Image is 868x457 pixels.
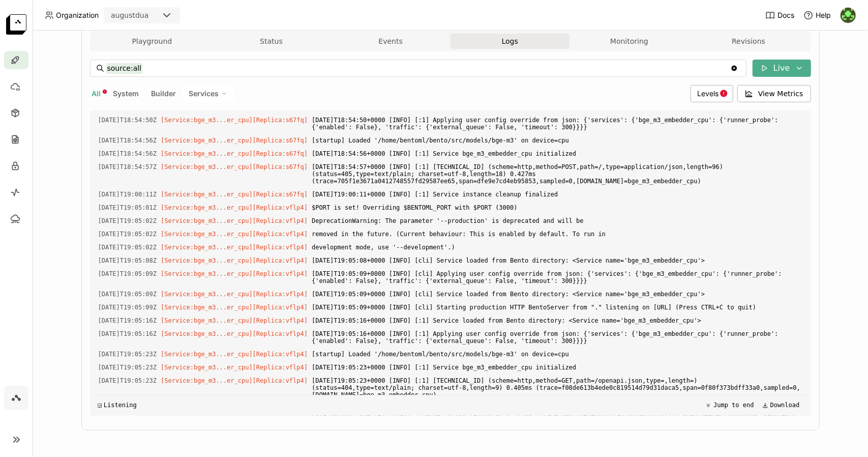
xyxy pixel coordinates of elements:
span: 2025-08-21T19:05:23.250Z [98,349,157,360]
span: [Replica:s67fq] [253,150,308,157]
div: Listening [98,402,137,409]
span: [DATE]T18:54:56+0000 [INFO] [:1] Service bge_m3_embedder_cpu initialized [312,148,802,159]
span: [Service:bge_m3...er_cpu] [161,204,253,211]
button: Playground [93,34,212,49]
span: 2025-08-21T19:05:02.458Z [98,215,157,226]
button: Jump to end [702,399,757,412]
span: [DATE]T18:54:57+0000 [INFO] [:1] [TECHNICAL_ID] (scheme=http,method=POST,path=/,type=application/... [312,161,802,187]
span: [Replica:s67fq] [253,191,308,198]
span: DeprecationWarning: The parameter '--production' is deprecated and will be [312,215,802,226]
span: [Service:bge_m3...er_cpu] [161,364,253,371]
span: [Replica:vflp4] [253,317,308,324]
input: Search [106,60,730,76]
span: 2025-08-21T19:05:08.992Z [98,255,157,266]
span: [Replica:vflp4] [253,330,308,337]
button: System [111,87,141,100]
span: 2025-08-21T19:05:09.090Z [98,289,157,300]
span: [DATE]T19:05:09+0000 [INFO] [cli] Starting production HTTP BentoServer from "." listening on [URL... [312,302,802,313]
svg: Clear value [730,64,738,72]
div: Levels [691,85,733,102]
span: [Service:bge_m3...er_cpu] [161,270,253,277]
span: 2025-08-21T18:54:56.652Z [98,148,157,159]
button: Monitoring [570,34,689,49]
span: [Service:bge_m3...er_cpu] [161,317,253,324]
span: 2025-08-21T19:05:23.251Z [98,362,157,373]
div: Services [183,85,234,102]
span: Services [189,89,219,98]
span: [Service:bge_m3...er_cpu] [161,117,253,124]
button: Revisions [689,34,809,49]
span: [Replica:vflp4] [253,364,308,371]
span: 2025-08-21T18:54:57.362Z [98,161,157,173]
span: [Replica:s67fq] [253,137,308,144]
span: [Replica:s67fq] [253,163,308,170]
span: [DATE]T19:05:23+0000 [INFO] [:1] [TECHNICAL_ID] (scheme=http,method=GET,path=/openapi.json,type=,... [312,375,802,401]
span: 2025-08-21T19:05:01.546Z [98,202,157,213]
button: All [90,87,103,100]
span: [Replica:vflp4] [253,257,308,264]
button: Download [759,399,803,412]
span: 2025-08-21T19:05:23.955Z [98,375,157,386]
span: 2025-08-21T19:05:16.655Z [98,315,157,326]
span: $PORT is set! Overriding $BENTOML_PORT with $PORT (3000) [312,202,802,213]
span: [Replica:vflp4] [253,244,308,251]
div: Help [803,10,831,20]
span: [Replica:vflp4] [253,351,308,358]
span: System [113,89,139,98]
span: [Replica:vflp4] [253,270,308,277]
span: View Metrics [758,89,803,99]
span: [DATE]T19:05:16+0000 [INFO] [:1] Applying user config override from json: {'services': {'bge_m3_e... [312,328,802,347]
button: Status [212,34,331,49]
span: [Service:bge_m3...er_cpu] [161,217,253,224]
span: Levels [697,89,719,98]
input: Selected augustdua. [149,11,151,21]
span: 2025-08-21T18:54:56.652Z [98,135,157,146]
span: Builder [152,89,176,98]
span: [Replica:vflp4] [253,377,308,384]
span: [Service:bge_m3...er_cpu] [161,257,253,264]
span: [Service:bge_m3...er_cpu] [161,191,253,198]
span: Organization [56,11,99,20]
span: 2025-08-21T19:05:09.325Z [98,302,157,313]
a: Docs [765,10,794,20]
img: logo [6,14,26,35]
span: [Replica:s67fq] [253,117,308,124]
span: [startup] Loaded '/home/bentoml/bento/src/models/bge-m3' on device=cpu [312,349,802,360]
span: [DATE]T18:54:50+0000 [INFO] [:1] Applying user config override from json: {'services': {'bge_m3_e... [312,115,802,133]
span: 2025-08-21T19:05:02.458Z [98,228,157,240]
span: [Service:bge_m3...er_cpu] [161,137,253,144]
span: Help [816,11,831,20]
button: Events [331,34,451,49]
button: Live [753,60,811,77]
span: [DATE]T19:05:16+0000 [INFO] [:1] Service loaded from Bento directory: <Service name='bge_m3_embed... [312,315,802,326]
span: [Replica:vflp4] [253,304,308,311]
div: augustdua [111,10,148,20]
span: [Service:bge_m3...er_cpu] [161,351,253,358]
span: [Replica:vflp4] [253,204,308,211]
span: 2025-08-21T19:05:16.740Z [98,328,157,339]
span: [Service:bge_m3...er_cpu] [161,163,253,170]
span: 2025-08-21T19:05:02.458Z [98,242,157,253]
span: 2025-08-21T18:54:50.426Z [98,115,157,126]
button: Builder [149,87,178,100]
span: [Service:bge_m3...er_cpu] [161,330,253,337]
span: [Service:bge_m3...er_cpu] [161,244,253,251]
span: [DATE]T19:05:09+0000 [INFO] [cli] Applying user config override from json: {'services': {'bge_m3_... [312,268,802,287]
span: [DATE]T19:00:11+0000 [INFO] [:1] Service instance cleanup finalized [312,189,802,200]
span: [Service:bge_m3...er_cpu] [161,150,253,157]
span: 2025-08-21T19:00:11.960Z [98,189,157,200]
img: August Dua [841,8,856,23]
span: [DATE]T19:05:09+0000 [INFO] [cli] Service loaded from Bento directory: <Service name='bge_m3_embe... [312,289,802,300]
span: [Service:bge_m3...er_cpu] [161,377,253,384]
span: 2025-08-21T19:05:09.065Z [98,268,157,279]
span: [Service:bge_m3...er_cpu] [161,291,253,298]
span: Docs [777,11,794,20]
span: development mode, use '--development'.) [312,242,802,253]
span: removed in the future. (Current behaviour: This is enabled by default. To run in [312,228,802,240]
span: [Service:bge_m3...er_cpu] [161,231,253,238]
span: [Replica:vflp4] [253,217,308,224]
span: [Replica:vflp4] [253,291,308,298]
button: View Metrics [737,85,811,102]
span: [Replica:vflp4] [253,231,308,238]
span: [DATE]T19:05:08+0000 [INFO] [cli] Service loaded from Bento directory: <Service name='bge_m3_embe... [312,255,802,266]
